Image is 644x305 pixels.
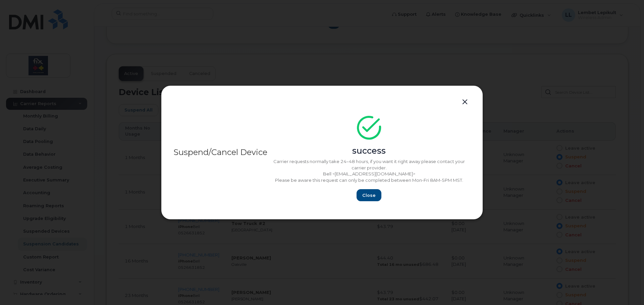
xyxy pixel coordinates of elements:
button: Close [357,189,381,201]
p: Carrier requests normally take 24–48 hours, if you want it right away please contact your carrier... [267,158,471,171]
p: Please be aware this request can only be completed between Mon-Fri 8AM-5PM MST. [267,177,471,183]
span: Close [362,192,376,199]
div: Suspend/Cancel Device [173,148,267,156]
div: success [267,145,471,157]
p: Bell <[EMAIL_ADDRESS][DOMAIN_NAME]> [267,171,471,177]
